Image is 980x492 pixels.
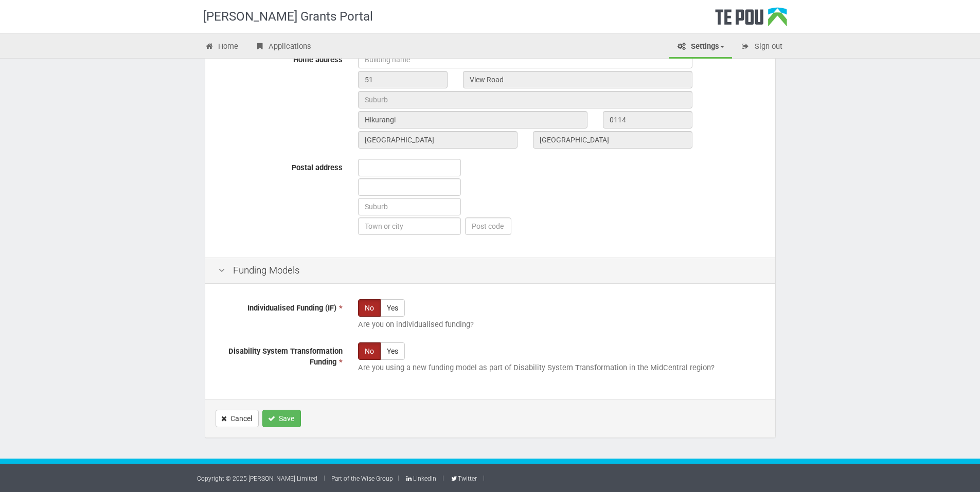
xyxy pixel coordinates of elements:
span: Postal address [292,163,343,172]
a: Applications [247,36,319,59]
input: Street [463,71,692,88]
span: Disability System Transformation Funding [228,347,343,367]
input: Suburb [358,198,461,215]
input: Suburb [358,91,692,108]
a: Part of the Wise Group [331,475,393,482]
input: Country [533,131,692,149]
span: Individualised Funding (IF) [247,303,336,313]
a: Home [197,36,246,59]
a: Cancel [216,410,259,427]
a: Settings [669,36,732,59]
a: Sign out [733,36,790,59]
input: City [358,111,587,129]
input: Building name [358,51,692,68]
input: Post code [603,111,692,129]
input: Street number [358,71,448,88]
a: Twitter [450,475,477,482]
label: No [358,342,381,360]
input: Town or city [358,217,461,235]
label: Yes [380,342,405,360]
a: Copyright © 2025 [PERSON_NAME] Limited [197,475,317,482]
div: Funding Models [205,258,775,284]
input: State [358,131,518,149]
label: No [358,299,381,317]
a: LinkedIn [405,475,436,482]
div: Te Pou Logo [715,7,787,33]
p: Are you on individualised funding? [358,319,762,330]
input: Post code [465,217,511,235]
p: Are you using a new funding model as part of Disability System Transformation in the MidCentral r... [358,362,762,373]
button: Save [262,410,301,427]
label: Yes [380,299,405,317]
